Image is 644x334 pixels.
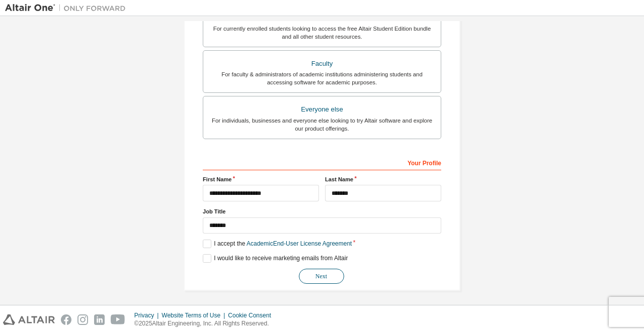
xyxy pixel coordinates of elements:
label: Job Title [203,207,441,215]
img: facebook.svg [61,314,71,325]
div: For individuals, businesses and everyone else looking to try Altair software and explore our prod... [209,117,435,133]
div: Website Terms of Use [162,311,228,319]
img: linkedin.svg [94,314,105,325]
div: Cookie Consent [228,311,277,319]
img: Altair One [5,3,131,13]
div: Privacy [134,311,162,319]
div: For faculty & administrators of academic institutions administering students and accessing softwa... [209,70,435,86]
div: For currently enrolled students looking to access the free Altair Student Edition bundle and all ... [209,25,435,41]
div: Faculty [209,57,435,71]
img: instagram.svg [77,314,88,325]
label: I would like to receive marketing emails from Altair [203,254,348,263]
button: Next [299,269,344,284]
a: Academic End-User License Agreement [247,240,352,247]
img: altair_logo.svg [3,314,55,325]
label: I accept the [203,240,352,248]
p: © 2025 Altair Engineering, Inc. All Rights Reserved. [134,319,277,328]
img: youtube.svg [111,314,125,325]
label: First Name [203,175,319,183]
div: Your Profile [203,154,441,170]
label: Last Name [325,175,441,183]
div: Everyone else [209,102,435,117]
